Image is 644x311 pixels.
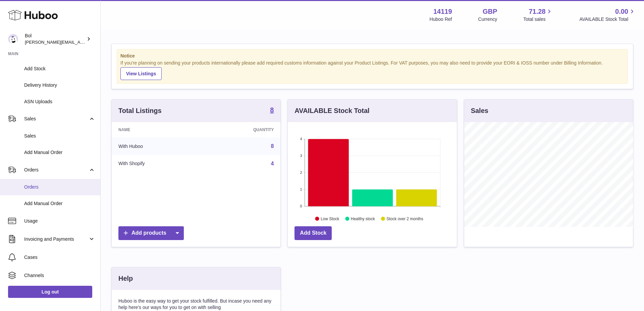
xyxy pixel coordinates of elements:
span: Add Manual Order [24,200,95,207]
p: Huboo is the easy way to get your stock fulfilled. But incase you need any help here's our ways f... [118,298,274,311]
span: AVAILABLE Stock Total [579,16,636,23]
span: Sales [24,116,88,122]
span: Add Stock [24,66,95,72]
text: 3 [300,154,302,158]
a: Add products [118,226,184,240]
strong: 8 [270,107,274,113]
div: Currency [478,16,497,23]
div: Huboo Ref [430,16,452,23]
span: Invoicing and Payments [24,236,88,242]
th: Name [112,122,203,138]
img: Scott.Sutcliffe@bolfoods.com [8,34,18,44]
span: Cases [24,254,95,261]
span: [PERSON_NAME][EMAIL_ADDRESS][PERSON_NAME][DOMAIN_NAME] [25,39,170,45]
text: 1 [300,187,302,191]
span: Orders [24,167,88,173]
h3: Sales [471,106,488,115]
a: Add Stock [294,226,332,240]
text: Stock over 2 months [387,216,423,221]
td: With Huboo [112,138,203,155]
text: 4 [300,137,302,141]
td: With Shopify [112,155,203,172]
h3: AVAILABLE Stock Total [294,106,369,115]
span: Channels [24,272,95,279]
span: 0.00 [615,7,628,16]
span: Orders [24,184,95,190]
a: 4 [271,161,274,166]
span: Sales [24,133,95,139]
div: If you're planning on sending your products internationally please add required customs informati... [120,60,624,80]
span: Delivery History [24,82,95,88]
a: Log out [8,286,92,298]
text: Healthy stock [351,216,375,221]
span: Usage [24,218,95,224]
a: 71.28 Total sales [523,7,553,23]
span: 71.28 [529,7,545,16]
text: 2 [300,170,302,174]
a: View Listings [120,67,162,80]
div: Bol [25,33,85,45]
h3: Help [118,274,133,283]
text: Low Stock [321,216,339,221]
a: 0.00 AVAILABLE Stock Total [579,7,636,23]
text: 0 [300,204,302,208]
strong: 14119 [433,7,452,16]
strong: GBP [483,7,497,16]
span: Total sales [523,16,553,23]
a: 8 [271,143,274,149]
h3: Total Listings [118,106,162,115]
strong: Notice [120,53,624,59]
span: Add Manual Order [24,149,95,156]
a: 8 [270,107,274,115]
th: Quantity [203,122,280,138]
span: ASN Uploads [24,99,95,105]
